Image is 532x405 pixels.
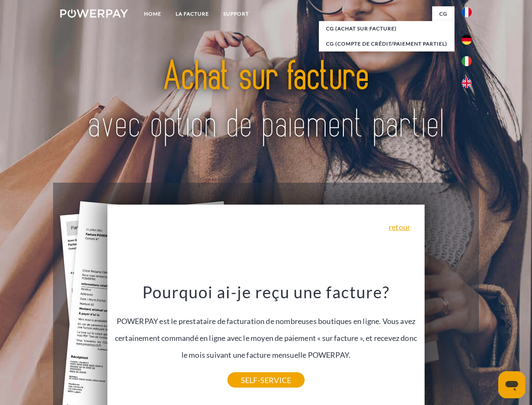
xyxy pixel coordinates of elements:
[80,40,452,162] img: title-powerpay_fr.svg
[462,78,472,88] img: en
[216,6,256,22] a: Support
[498,371,525,398] iframe: Bouton de lancement de la fenêtre de messagerie
[112,282,420,302] h3: Pourquoi ai-je reçu une facture?
[462,35,472,45] img: de
[60,9,128,18] img: logo-powerpay-white.svg
[462,7,472,17] img: fr
[137,6,168,22] a: Home
[319,36,454,51] a: CG (Compte de crédit/paiement partiel)
[112,282,420,380] div: POWERPAY est le prestataire de facturation de nombreuses boutiques en ligne. Vous avez certaineme...
[227,373,305,388] a: SELF-SERVICE
[462,56,472,66] img: it
[432,6,454,22] a: CG
[389,223,410,231] a: retour
[319,21,454,36] a: CG (achat sur facture)
[168,6,216,22] a: LA FACTURE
